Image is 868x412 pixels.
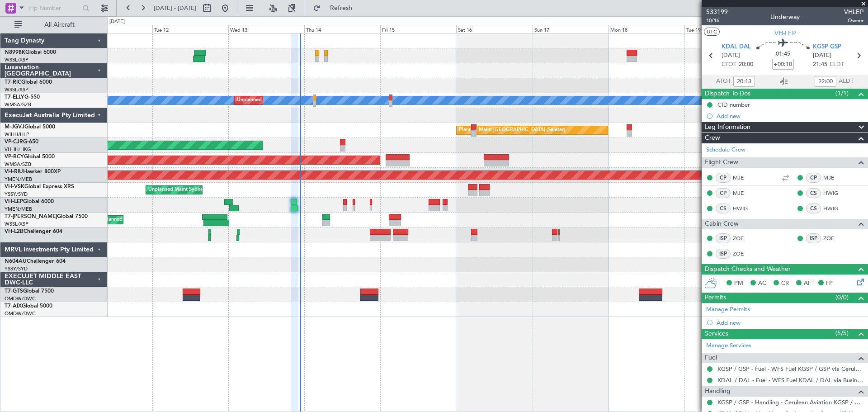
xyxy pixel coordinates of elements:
a: VP-BCYGlobal 5000 [5,154,55,160]
div: Tue 19 [684,25,760,33]
span: Dispatch To-Dos [705,89,750,99]
div: CP [716,188,731,198]
span: Dispatch Checks and Weather [705,264,791,275]
span: Owner [844,17,863,24]
a: N8998KGlobal 6000 [5,50,56,55]
span: Permits [705,293,726,303]
div: CS [806,188,821,198]
a: Manage Permits [706,305,750,314]
a: KGSP / GSP - Fuel - WFS Fuel KGSP / GSP via Cerulean Aviation (EJ Asia Only) [717,365,863,373]
span: Refresh [322,5,360,11]
span: VH-LEP [774,28,796,38]
div: ISP [806,233,821,243]
div: Planned Maint [GEOGRAPHIC_DATA] (Seletar) [459,123,565,137]
a: MJE [733,189,753,197]
a: WSSL/XSP [5,57,28,63]
span: VP-CJR [5,139,23,145]
span: Fuel [705,353,717,363]
span: AF [804,279,811,288]
div: Sat 16 [456,25,532,33]
div: CS [806,204,821,213]
span: ETOT [722,60,736,69]
div: CP [806,173,821,183]
span: Crew [705,133,720,143]
div: Wed 13 [228,25,304,33]
span: Handling [705,386,731,397]
div: CID number [717,101,750,109]
a: VH-VSKGlobal Express XRS [5,184,74,189]
span: T7-AIX [5,303,22,309]
span: Cabin Crew [705,219,739,229]
span: 01:45 [776,50,790,59]
span: 20:00 [739,60,753,69]
a: M-JGVJGlobal 5000 [5,124,55,130]
span: T7-ELLY [5,95,24,100]
a: T7-ELLYG-550 [5,95,40,100]
span: VHLEP [844,7,863,17]
div: Add new [717,112,863,120]
button: All Aircraft [10,18,98,32]
a: HWIG [823,204,844,213]
input: Trip Number [28,1,80,15]
a: Manage Services [706,341,751,350]
a: WMSA/SZB [5,101,31,108]
span: [DATE] [722,51,740,60]
a: T7-AIXGlobal 5000 [5,303,52,309]
div: Add new [717,319,863,327]
a: N604AUChallenger 604 [5,259,66,264]
a: WMSA/SZB [5,161,31,168]
span: VH-VSK [5,184,24,189]
span: VH-LEP [5,199,23,204]
a: YMEN/MEB [5,176,32,183]
a: ZOE [733,250,753,258]
a: OMDW/DWC [5,295,36,302]
a: ZOE [733,234,753,242]
span: ATOT [716,77,731,86]
button: UTC [704,28,720,36]
span: N8998K [5,50,25,55]
span: (5/5) [835,328,849,338]
a: MJE [823,174,844,182]
a: HWIG [733,204,753,213]
a: T7-RICGlobal 6000 [5,80,52,85]
div: ISP [716,249,731,259]
a: ZOE [823,234,844,242]
div: CS [716,204,731,213]
span: KDAL DAL [722,43,751,52]
a: Schedule Crew [706,146,745,155]
span: M-JGVJ [5,124,24,130]
a: VH-L2BChallenger 604 [5,229,62,234]
div: ISP [716,233,731,243]
a: VP-CJRG-650 [5,139,38,145]
span: ELDT [830,60,844,69]
span: PM [734,279,743,288]
span: VH-L2B [5,229,24,234]
span: T7-RIC [5,80,21,85]
a: HWIG [823,189,844,197]
button: Refresh [309,1,363,15]
a: KGSP / GSP - Handling - Cerulean Aviation KGSP / GSP [717,398,863,406]
a: T7-[PERSON_NAME]Global 7500 [5,214,88,219]
span: All Aircraft [24,22,95,28]
input: --:-- [733,76,755,87]
span: FP [826,279,833,288]
a: T7-GTSGlobal 7500 [5,289,54,294]
div: [DATE] [109,18,125,26]
span: 533199 [706,7,728,17]
span: (0/0) [835,293,849,302]
a: OMDW/DWC [5,310,36,317]
div: Mon 18 [609,25,684,33]
div: CP [716,173,731,183]
a: WSSL/XSP [5,86,28,93]
div: Underway [770,12,800,22]
span: AC [758,279,766,288]
span: Leg Information [705,122,750,133]
a: VH-LEPGlobal 6000 [5,199,54,204]
div: Thu 14 [304,25,380,33]
span: VH-RIU [5,169,23,175]
a: MJE [733,174,753,182]
span: [DATE] [813,51,831,60]
a: YMEN/MEB [5,206,32,213]
div: Mon 11 [76,25,152,33]
span: T7-[PERSON_NAME] [5,214,57,219]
